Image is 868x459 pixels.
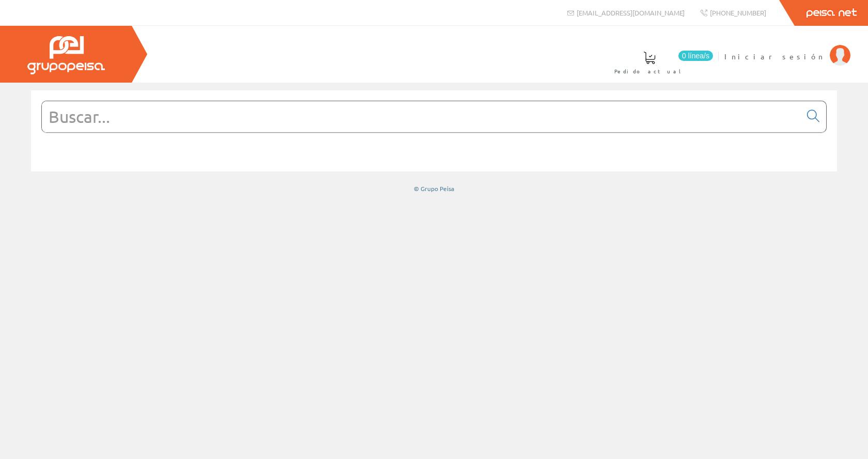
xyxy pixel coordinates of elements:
span: 0 línea/s [678,51,713,61]
span: Iniciar sesión [724,51,825,61]
input: Buscar... [42,101,801,132]
span: [PHONE_NUMBER] [710,8,766,17]
span: Pedido actual [614,66,685,76]
div: © Grupo Peisa [31,184,837,193]
img: Grupo Peisa [27,36,105,74]
a: Iniciar sesión [724,43,850,53]
span: [EMAIL_ADDRESS][DOMAIN_NAME] [577,8,685,17]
